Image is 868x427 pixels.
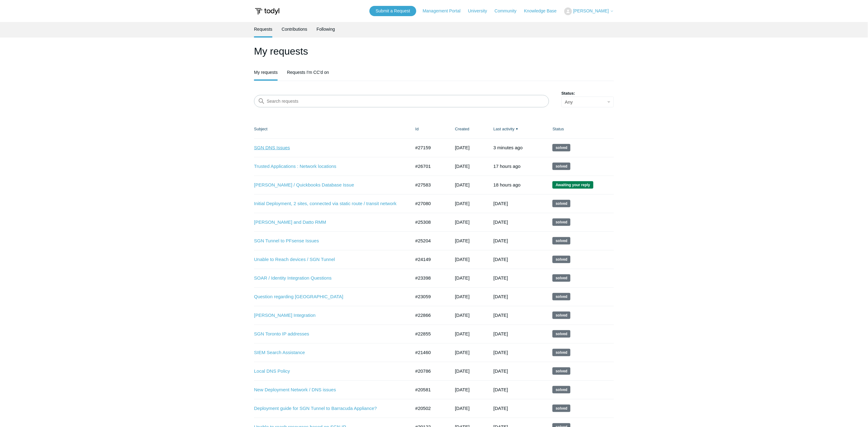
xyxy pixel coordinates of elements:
span: This request has been solved [553,312,570,319]
a: Deployment guide for SGN Tunnel to Barracuda Appliance? [254,405,401,412]
td: #21460 [409,343,449,362]
time: 02/27/2025, 13:02 [494,331,508,336]
td: #20581 [409,380,449,399]
a: [PERSON_NAME] / Quickbooks Database Issue [254,182,401,189]
time: 08/25/2025, 10:35 [494,145,523,150]
td: #22866 [409,306,449,325]
th: Id [409,120,449,138]
td: #27583 [409,176,449,194]
td: #23059 [409,287,449,306]
td: #26701 [409,157,449,176]
span: This request has been solved [553,330,570,338]
time: 05/08/2025, 11:02 [494,257,508,262]
td: #20502 [409,399,449,418]
span: This request has been solved [553,386,570,393]
time: 11/04/2024, 18:02 [494,387,508,392]
span: This request has been solved [553,237,570,245]
a: SGN Tunnel to PFsense Issues [254,237,401,245]
a: Requests [254,22,272,36]
time: 03/09/2025, 12:02 [494,312,508,318]
label: Status: [562,90,614,97]
span: This request has been solved [553,405,570,412]
a: Unable to Reach devices / SGN Tunnel [254,256,401,263]
a: New Deployment Network / DNS issues [254,386,401,393]
a: SIEM Search Assistance [254,349,401,356]
time: 08/21/2025, 10:44 [455,182,470,187]
td: #27159 [409,138,449,157]
a: Knowledge Base [524,8,563,14]
a: SGN DNS Issues [254,144,401,151]
span: This request has been solved [553,144,570,151]
a: Following [317,22,335,36]
a: Submit a Request [369,6,416,16]
time: 08/24/2025, 17:02 [494,164,521,169]
time: 04/09/2025, 12:55 [455,257,470,262]
time: 11/05/2024, 16:02 [494,368,508,374]
td: #27080 [409,194,449,213]
a: SOAR / Identity Integration Questions [254,275,401,282]
a: Trusted Applications : Network locations [254,163,401,170]
span: This request has been solved [553,163,570,170]
time: 03/05/2025, 13:13 [455,275,470,281]
time: 10/04/2024, 14:00 [455,387,470,392]
span: This request has been solved [553,349,570,356]
time: 11/19/2024, 12:58 [455,350,470,355]
time: 10/02/2024, 12:01 [455,406,470,411]
a: Question regarding [GEOGRAPHIC_DATA] [254,293,401,300]
a: Created [455,127,469,131]
time: 08/08/2025, 08:45 [455,145,470,150]
a: Community [495,8,523,14]
time: 03/11/2025, 13:03 [494,294,508,299]
span: This request has been solved [553,274,570,282]
button: [PERSON_NAME] [564,7,614,15]
h1: My requests [254,44,614,59]
a: Local DNS Policy [254,368,401,375]
input: Search requests [254,95,549,107]
span: This request has been solved [553,200,570,207]
td: #25308 [409,213,449,231]
img: Todyl Support Center Help Center home page [254,6,280,17]
time: 10/31/2024, 21:02 [494,406,508,411]
span: This request has been solved [553,367,570,375]
a: Initial Deployment, 2 sites, connected via static route / transit network [254,200,401,207]
span: ▼ [516,127,519,131]
td: #23398 [409,269,449,287]
time: 06/04/2025, 16:24 [455,219,470,225]
td: #20786 [409,362,449,380]
th: Subject [254,120,409,138]
time: 08/24/2025, 16:02 [494,182,521,187]
time: 02/07/2025, 11:46 [455,331,470,336]
time: 02/07/2025, 15:24 [455,312,470,318]
td: #25204 [409,231,449,250]
time: 12/09/2024, 14:03 [494,350,508,355]
a: Management Portal [423,8,467,14]
a: [PERSON_NAME] Integration [254,312,401,319]
th: Status [546,120,614,138]
a: Contributions [282,22,307,36]
a: Requests I'm CC'd on [287,65,329,79]
td: #22855 [409,325,449,343]
a: SGN Toronto IP addresses [254,330,401,338]
span: This request has been solved [553,293,570,300]
time: 05/30/2025, 11:25 [455,238,470,243]
time: 08/06/2025, 11:50 [455,201,470,206]
span: This request has been solved [553,218,570,226]
time: 07/24/2025, 10:05 [455,164,470,169]
a: Last activity▼ [494,127,515,131]
a: My requests [254,65,278,79]
time: 08/23/2025, 13:02 [494,201,508,206]
time: 07/09/2025, 14:02 [494,219,508,225]
span: [PERSON_NAME] [573,8,609,13]
time: 10/16/2024, 15:55 [455,368,470,374]
span: This request has been solved [553,256,570,263]
td: #24149 [409,250,449,269]
span: We are waiting for you to respond [553,181,593,189]
a: University [468,8,493,14]
a: [PERSON_NAME] and Datto RMM [254,219,401,226]
time: 06/24/2025, 17:02 [494,238,508,243]
time: 04/02/2025, 11:02 [494,275,508,281]
time: 02/19/2025, 10:35 [455,294,470,299]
